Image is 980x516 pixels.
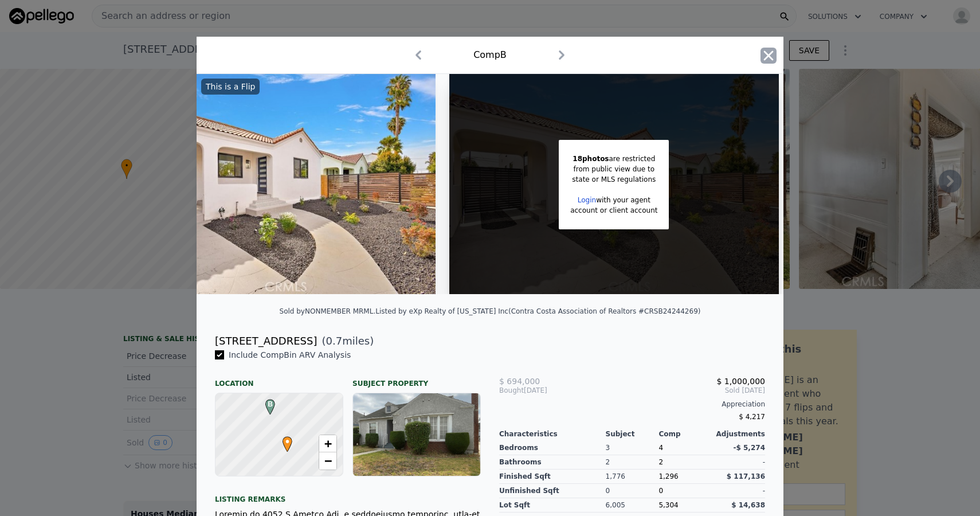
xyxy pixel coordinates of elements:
[739,413,765,421] span: $ 4,217
[606,484,659,498] div: 0
[716,377,765,386] span: $ 1,000,000
[499,377,540,386] span: $ 694,000
[280,433,295,450] span: •
[606,429,659,439] div: Subject
[658,501,678,509] span: 5,304
[596,196,650,204] span: with your agent
[588,386,765,395] span: Sold [DATE]
[352,370,481,388] div: Subject Property
[570,164,657,174] div: from public view due to
[499,386,524,395] span: Bought
[658,487,663,495] span: 0
[326,335,343,347] span: 0.7
[734,444,765,452] span: -$ 5,274
[499,484,606,498] div: Unfinished Sqft
[499,386,588,395] div: [DATE]
[606,498,659,513] div: 6,005
[499,441,606,455] div: Bedrooms
[499,498,606,513] div: Lot Sqft
[499,429,606,439] div: Characteristics
[606,470,659,484] div: 1,776
[658,455,712,470] div: 2
[280,307,376,315] div: Sold by NONMEMBER MRML .
[570,174,657,185] div: state or MLS regulations
[731,501,765,509] span: $ 14,638
[727,472,765,480] span: $ 117,136
[262,399,278,409] span: B
[224,350,355,359] span: Include Comp B in ARV Analysis
[573,155,609,163] span: 18 photos
[712,429,765,439] div: Adjustments
[578,196,596,204] a: Login
[606,441,659,455] div: 3
[319,452,336,470] a: Zoom out
[215,486,481,504] div: Listing remarks
[324,436,332,451] span: +
[712,455,765,470] div: -
[499,455,606,470] div: Bathrooms
[105,74,436,294] img: Property Img
[658,429,712,439] div: Comp
[658,444,663,452] span: 4
[280,436,287,443] div: •
[215,370,343,388] div: Location
[375,307,700,315] div: Listed by eXp Realty of [US_STATE] Inc (Contra Costa Association of Realtors #CRSB24244269)
[712,484,765,498] div: -
[319,435,336,452] a: Zoom in
[570,205,657,216] div: account or client account
[317,333,374,349] span: ( miles)
[473,48,507,62] div: Comp B
[201,79,260,95] div: This is a Flip
[262,399,269,406] div: B
[499,470,606,484] div: Finished Sqft
[324,454,332,468] span: −
[606,455,659,470] div: 2
[570,154,657,164] div: are restricted
[658,472,678,480] span: 1,296
[215,333,317,349] div: [STREET_ADDRESS]
[499,400,765,409] div: Appreciation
